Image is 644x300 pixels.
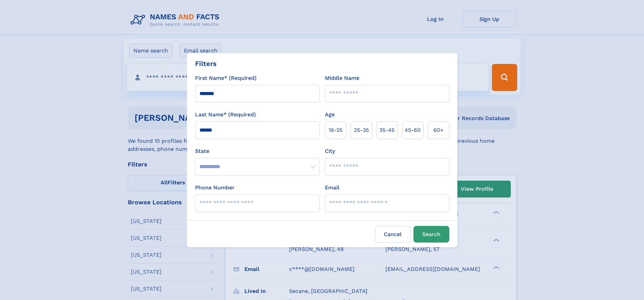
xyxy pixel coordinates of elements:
[195,147,319,155] label: State
[325,111,335,119] label: Age
[413,226,449,243] button: Search
[325,184,339,192] label: Email
[329,126,342,134] span: 18‑25
[195,111,256,119] label: Last Name* (Required)
[195,59,217,69] div: Filters
[354,126,369,134] span: 25‑35
[325,74,359,82] label: Middle Name
[195,74,257,82] label: First Name* (Required)
[325,147,335,155] label: City
[375,226,411,243] label: Cancel
[379,126,395,134] span: 35‑45
[195,184,235,192] label: Phone Number
[405,126,421,134] span: 45‑60
[433,126,444,134] span: 60+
